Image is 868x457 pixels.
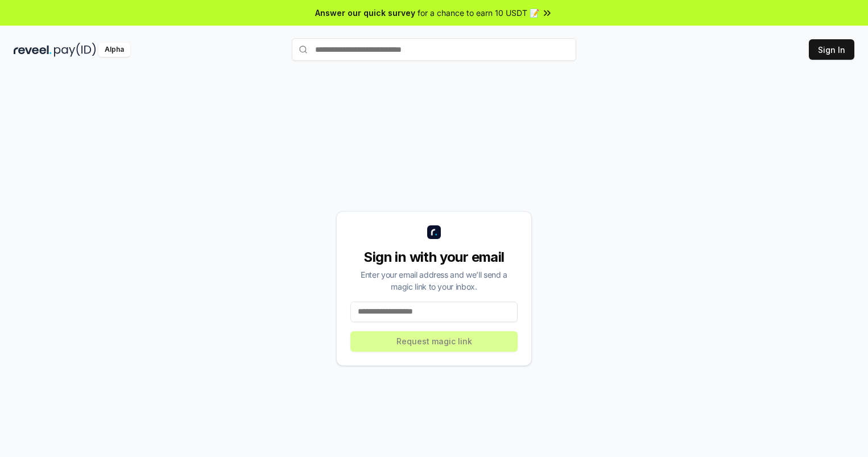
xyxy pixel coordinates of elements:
div: Alpha [98,43,130,57]
img: pay_id [54,43,96,57]
div: Enter your email address and we’ll send a magic link to your inbox. [350,269,518,293]
span: Answer our quick survey [315,7,415,19]
button: Sign In [809,39,854,60]
span: for a chance to earn 10 USDT 📝 [418,7,539,19]
img: reveel_dark [14,43,52,57]
div: Sign in with your email [350,248,518,266]
img: logo_small [427,225,441,239]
